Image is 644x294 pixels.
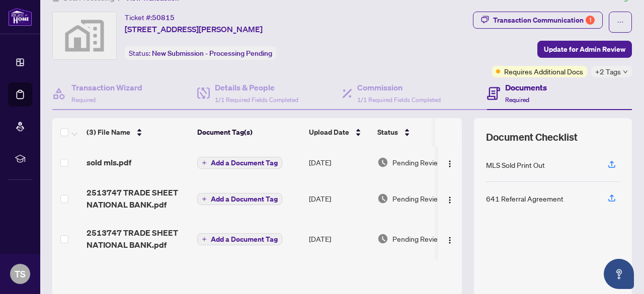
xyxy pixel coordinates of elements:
button: Add a Document Tag [197,157,282,169]
img: Document Status [377,193,388,204]
span: 1/1 Required Fields Completed [215,96,298,104]
button: Add a Document Tag [197,193,282,205]
th: (3) File Name [83,118,193,146]
div: Transaction Communication [493,12,595,28]
span: Requires Additional Docs [504,66,583,77]
th: Status [373,118,459,146]
span: Add a Document Tag [211,195,278,203]
button: Logo [442,190,458,207]
img: Logo [446,160,454,168]
td: [DATE] [305,146,373,178]
h4: Documents [505,81,547,93]
span: Document Checklist [486,130,578,144]
span: +2 Tags [595,66,621,77]
button: Logo [442,231,458,247]
span: plus [202,160,207,165]
button: Add a Document Tag [197,192,282,206]
span: Status [377,127,398,138]
button: Update for Admin Review [537,41,632,58]
div: Ticket #: [125,12,175,23]
img: logo [8,8,32,26]
button: Open asap [604,259,634,289]
span: sold mls.pdf [87,156,131,168]
span: 2513747 TRADE SHEET NATIONAL BANK.pdf [87,227,189,251]
th: Upload Date [305,118,373,146]
button: Add a Document Tag [197,233,282,245]
h4: Transaction Wizard [71,81,142,93]
div: 641 Referral Agreement [486,193,563,204]
span: Required [71,96,96,104]
span: Pending Review [392,193,443,204]
h4: Commission [357,81,441,93]
span: 2513747 TRADE SHEET NATIONAL BANK.pdf [87,186,189,211]
img: Document Status [377,157,388,168]
span: plus [202,237,207,242]
img: Document Status [377,233,388,244]
span: [STREET_ADDRESS][PERSON_NAME] [125,23,263,35]
span: Upload Date [309,127,349,138]
span: plus [202,197,207,202]
span: down [623,69,628,74]
td: [DATE] [305,178,373,219]
h4: Details & People [215,81,298,93]
span: Pending Review [392,157,443,168]
img: Logo [446,196,454,204]
th: Document Tag(s) [193,118,305,146]
span: TS [15,267,26,281]
span: 1/1 Required Fields Completed [357,96,441,104]
td: [DATE] [305,219,373,259]
span: Add a Document Tag [211,159,278,166]
img: svg%3e [53,12,116,59]
div: Status: [125,46,276,60]
span: (3) File Name [87,127,130,138]
span: Pending Review [392,233,443,244]
span: 50815 [152,13,175,22]
span: Add a Document Tag [211,236,278,243]
span: Required [505,96,529,104]
span: ellipsis [617,19,624,26]
button: Transaction Communication1 [473,12,603,29]
button: Logo [442,154,458,170]
button: Add a Document Tag [197,233,282,246]
div: 1 [586,16,595,25]
div: MLS Sold Print Out [486,159,545,170]
img: Logo [446,236,454,244]
button: Add a Document Tag [197,156,282,169]
span: New Submission - Processing Pending [152,49,272,58]
span: Update for Admin Review [544,41,625,57]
